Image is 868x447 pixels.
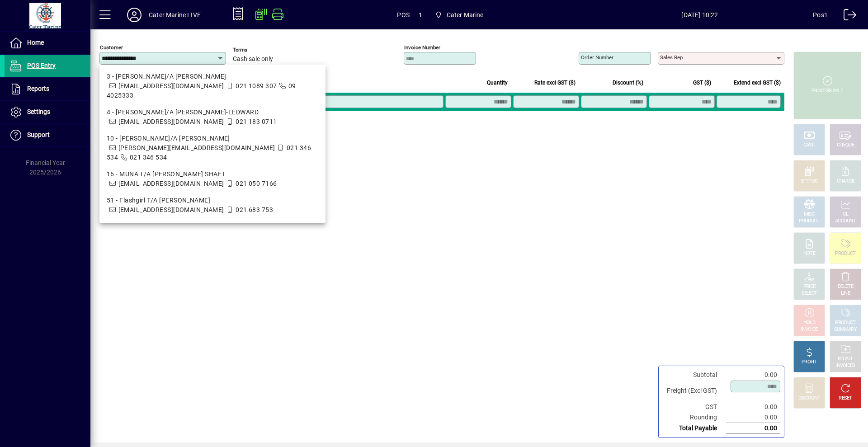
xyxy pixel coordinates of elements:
[431,7,487,23] span: Cater Marine
[487,78,508,88] span: Quantity
[798,395,820,402] div: DISCOUNT
[837,178,854,185] div: CHARGE
[118,118,224,125] span: [EMAIL_ADDRESS][DOMAIN_NAME]
[99,130,325,166] mat-option: 10 - ILANDA T/A Mike Pratt
[839,395,852,402] div: RESET
[236,82,277,89] span: 021 1089 307
[660,54,683,61] mat-label: Sales rep
[802,359,817,366] div: PROFIT
[27,39,44,46] span: Home
[662,402,726,412] td: GST
[236,180,277,187] span: 021 050 7166
[835,218,856,225] div: ACCOUNT
[726,423,780,434] td: 0.00
[118,206,224,213] span: [EMAIL_ADDRESS][DOMAIN_NAME]
[27,131,50,138] span: Support
[662,412,726,423] td: Rounding
[236,118,277,125] span: 021 183 0711
[613,78,643,88] span: Discount (%)
[99,166,325,192] mat-option: 16 - MUNA T/A MALCOM SHAFT
[802,290,817,297] div: SELECT
[662,380,726,402] td: Freight (Excl GST)
[803,142,815,149] div: CASH
[118,144,275,151] span: [PERSON_NAME][EMAIL_ADDRESS][DOMAIN_NAME]
[835,250,855,257] div: PRODUCT
[27,85,49,92] span: Reports
[834,326,857,333] div: SUMMARY
[801,326,817,333] div: INVOICE
[233,47,287,53] span: Terms
[99,68,325,104] mat-option: 3 - SARRIE T/A ANTJE MULLER
[841,290,850,297] div: LINE
[404,44,440,51] mat-label: Invoice number
[107,72,318,81] div: 3 - [PERSON_NAME]/A [PERSON_NAME]
[118,180,224,187] span: [EMAIL_ADDRESS][DOMAIN_NAME]
[804,211,815,218] div: MISC
[534,78,576,88] span: Rate excl GST ($)
[27,108,50,115] span: Settings
[799,218,819,225] div: PRODUCT
[5,78,90,100] a: Reports
[120,7,149,23] button: Profile
[100,44,123,51] mat-label: Customer
[397,8,410,22] span: POS
[419,8,422,22] span: 1
[835,320,855,326] div: PRODUCT
[693,78,711,88] span: GST ($)
[734,78,781,88] span: Extend excl GST ($)
[99,192,325,218] mat-option: 51 - Flashgirl T/A Warwick Tompkins
[27,62,56,69] span: POS Entry
[803,320,815,326] div: HOLD
[838,283,853,290] div: DELETE
[726,402,780,412] td: 0.00
[118,82,224,89] span: [EMAIL_ADDRESS][DOMAIN_NAME]
[843,211,849,218] div: GL
[838,356,854,362] div: RECALL
[837,2,857,31] a: Logout
[835,362,855,369] div: INVOICES
[447,8,484,22] span: Cater Marine
[130,154,167,161] span: 021 346 534
[811,88,843,94] div: PROCESS SALE
[149,8,201,22] div: Cater Marine LIVE
[107,134,318,143] div: 10 - [PERSON_NAME]/A [PERSON_NAME]
[803,250,815,257] div: NOTE
[581,54,613,61] mat-label: Order number
[662,370,726,380] td: Subtotal
[233,56,273,63] span: Cash sale only
[107,222,318,231] div: 55 - [PERSON_NAME] T/A ex WILD SWEET
[107,169,318,179] div: 16 - MUNA T/A [PERSON_NAME] SHAFT
[813,8,828,22] div: Pos1
[801,178,818,185] div: EFTPOS
[99,218,325,245] mat-option: 55 - PETER LENNOX T/A ex WILD SWEET
[5,101,90,123] a: Settings
[837,142,854,149] div: CHEQUE
[662,423,726,434] td: Total Payable
[587,8,813,22] span: [DATE] 10:22
[726,412,780,423] td: 0.00
[803,283,816,290] div: PRICE
[107,108,318,117] div: 4 - [PERSON_NAME]/A [PERSON_NAME]-LEDWARD
[726,370,780,380] td: 0.00
[236,206,273,213] span: 021 683 753
[99,104,325,130] mat-option: 4 - Amadis T/A LILY KOZMIAN-LEDWARD
[5,124,90,146] a: Support
[107,196,318,205] div: 51 - Flashgirl T/A [PERSON_NAME]
[5,32,90,54] a: Home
